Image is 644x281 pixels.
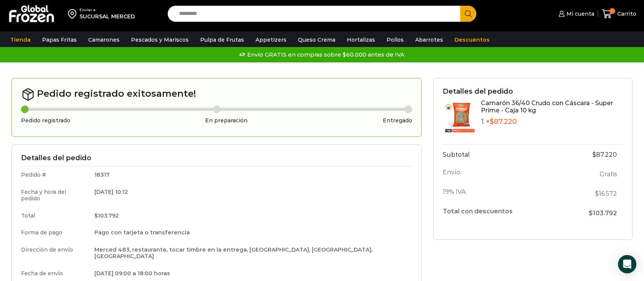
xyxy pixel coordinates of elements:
td: [DATE] 09:00 a 18:00 horas [89,265,412,281]
span: $ [490,117,494,126]
span: Mi cuenta [565,10,594,18]
h3: Detalles del pedido [21,154,412,162]
h3: Pedido registrado [21,117,70,124]
a: Descuentos [451,32,494,47]
a: Appetizers [252,32,290,47]
th: Total con descuentos [443,203,559,221]
a: Camarón 36/40 Crudo con Cáscara - Super Prime - Caja 10 kg [481,99,613,114]
a: Camarones [84,32,123,47]
h3: En preparación [205,117,248,124]
span: $ [592,151,596,158]
h2: Pedido registrado exitosamente! [21,88,412,101]
span: $ [94,212,98,219]
span: Carrito [615,10,636,18]
a: Mi cuenta [557,6,594,21]
img: address-field-icon.svg [68,7,79,20]
th: Envío: [443,164,559,184]
td: 18317 [89,166,412,184]
td: Gratis [559,164,623,184]
a: Pescados y Mariscos [127,32,193,47]
td: [DATE] 10:12 [89,184,412,207]
bdi: 87.220 [592,151,617,158]
a: Hortalizas [343,32,379,47]
div: Enviar a [79,7,135,13]
span: 0 [609,8,615,14]
td: Pago con tarjeta o transferencia [89,224,412,241]
bdi: 87.220 [490,117,517,126]
a: Abarrotes [411,32,447,47]
div: Open Intercom Messenger [618,255,636,273]
td: Dirección de envío [21,241,89,265]
td: Total [21,207,89,224]
a: Pollos [383,32,408,47]
h3: Detalles del pedido [443,88,623,96]
button: Search button [460,6,476,22]
span: $ [589,210,593,217]
bdi: 103.792 [94,212,119,219]
td: Pedido # [21,166,89,184]
p: 1 × [481,118,623,126]
a: Tienda [6,32,34,47]
a: Pulpa de Frutas [196,32,248,47]
td: Fecha y hora del pedido [21,184,89,207]
td: Forma de pago [21,224,89,241]
div: SUCURSAL MERCED [79,13,135,20]
span: 16.572 [595,190,617,197]
a: Papas Fritas [38,32,81,47]
th: Subtotal [443,145,559,164]
h3: Entregado [383,117,412,124]
span: 103.792 [589,210,617,217]
a: 0 Carrito [602,5,636,23]
span: $ [595,190,599,197]
td: Merced 483, restaurante, tocar timbre en la entrega, [GEOGRAPHIC_DATA], [GEOGRAPHIC_DATA], [GEOGR... [89,241,412,265]
th: 19% IVA: [443,184,559,203]
td: Fecha de envío [21,265,89,281]
a: Queso Crema [294,32,339,47]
